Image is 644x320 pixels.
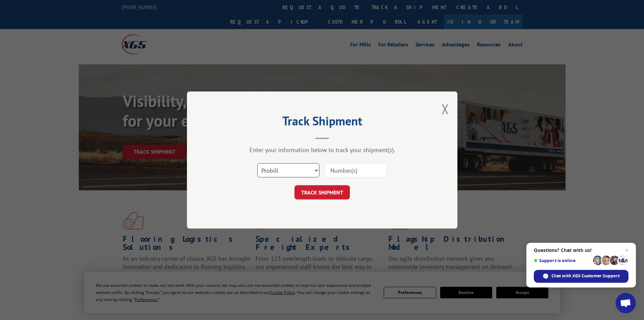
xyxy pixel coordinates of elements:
[325,163,387,177] input: Number(s)
[534,270,628,283] div: Chat with XGS Customer Support
[442,100,449,118] button: Close modal
[623,246,631,254] span: Close chat
[221,116,424,129] h2: Track Shipment
[616,293,636,313] div: Open chat
[294,185,350,199] button: TRACK SHIPMENT
[534,258,591,263] span: Support is online
[534,248,628,253] span: Questions? Chat with us!
[551,273,620,279] span: Chat with XGS Customer Support
[221,146,424,154] div: Enter your information below to track your shipment(s).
